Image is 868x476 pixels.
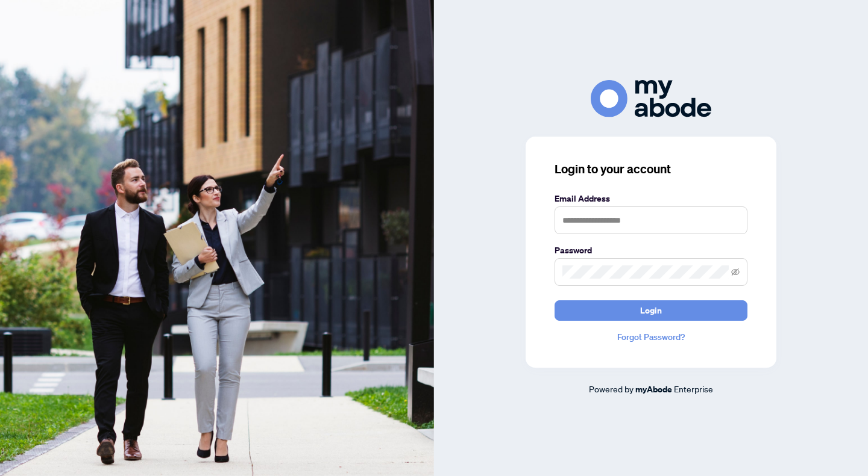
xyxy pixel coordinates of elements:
[555,161,747,178] h3: Login to your account
[555,300,747,321] button: Login
[589,383,634,394] span: Powered by
[555,330,747,344] a: Forgot Password?
[674,383,713,394] span: Enterprise
[555,244,747,257] label: Password
[591,80,711,117] img: ma-logo
[555,192,747,205] label: Email Address
[731,268,740,276] span: eye-invisible
[635,383,672,396] a: myAbode
[640,301,662,320] span: Login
